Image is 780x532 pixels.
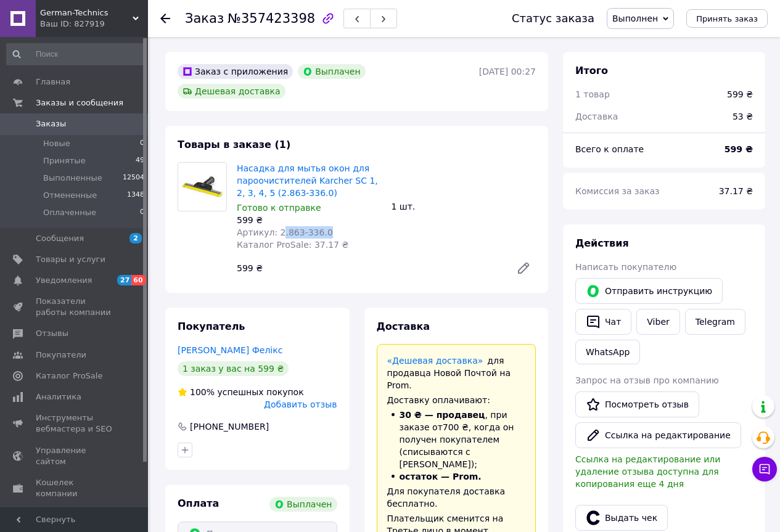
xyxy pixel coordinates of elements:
div: Доставку оплачивают: [387,394,526,406]
span: №357423398 [228,11,315,26]
span: Покупатели [36,350,86,361]
span: Артикул: 2.863-336.0 [237,227,333,237]
a: Telegram [685,309,745,335]
div: Ваш ID: 827919 [40,18,148,30]
button: Ссылка на редактирование [575,422,741,448]
div: Заказ с приложения [178,64,293,79]
span: 1 товар [575,89,610,99]
span: Принять заказ [696,14,758,23]
span: Заказы и сообщения [36,97,123,108]
div: 599 ₴ [232,260,506,277]
span: Написать покупателю [575,262,676,272]
input: Поиск [6,43,146,65]
span: Готово к отправке [237,203,321,213]
div: 599 ₴ [727,88,753,100]
span: 37.17 ₴ [719,186,753,196]
span: 0 [140,138,144,149]
span: Заказ [185,11,224,26]
div: 599 ₴ [237,214,382,226]
span: 1348 [127,190,144,201]
span: Кошелек компании [36,477,114,499]
span: Товары в заказе (1) [178,139,290,150]
span: Принятые [43,155,86,166]
div: Для покупателя доставка бесплатно. [387,485,526,510]
button: Принять заказ [686,9,768,28]
span: Сообщения [36,233,84,244]
button: Отправить инструкцию [575,278,723,304]
span: Новые [43,138,70,149]
span: 100% [190,387,215,397]
span: Оплаченные [43,207,96,218]
span: Добавить отзыв [264,399,337,409]
button: Чат [575,309,631,335]
span: 2 [129,233,142,243]
time: [DATE] 00:27 [479,67,536,76]
span: Доставка [377,321,430,332]
span: 12504 [123,173,144,184]
span: Уведомления [36,275,92,286]
a: WhatsApp [575,340,640,364]
span: Всего к оплате [575,144,644,154]
span: 0 [140,207,144,218]
a: [PERSON_NAME] Фелікс [178,345,282,355]
div: 1 заказ у вас на 599 ₴ [178,361,289,376]
span: Показатели работы компании [36,296,114,318]
div: Выплачен [269,497,337,512]
span: Отзывы [36,328,68,339]
b: 599 ₴ [725,144,753,154]
a: Редактировать [511,256,536,280]
div: Выплачен [298,64,365,79]
span: Выполненные [43,173,102,184]
span: German-Technics [40,7,133,18]
span: Итого [575,65,608,76]
span: Выполнен [612,14,658,23]
div: 1 шт. [387,198,541,215]
a: Посмотреть отзыв [575,391,699,417]
span: остаток — Prom. [400,472,482,481]
span: Каталог ProSale [36,370,102,382]
li: , при заказе от 700 ₴ , когда он получен покупателем (списываются с [PERSON_NAME]); [387,409,526,470]
span: 49 [136,155,144,166]
button: Чат с покупателем [752,457,777,481]
span: Оплата [178,497,219,509]
a: Viber [636,309,679,335]
span: 27 [117,275,131,285]
span: Действия [575,237,629,249]
div: Вернуться назад [160,12,170,25]
span: 30 ₴ — продавец [400,410,485,420]
span: Аналитика [36,391,81,403]
div: для продавца Новой Почтой на Prom. [387,354,526,391]
a: Насадка для мытья окон для пароочистителей Karcher SC 1, 2, 3, 4, 5 (2.863-336.0) [237,163,378,198]
span: Отмененные [43,190,97,201]
span: Заказы [36,118,66,129]
span: Главная [36,76,70,88]
span: Покупатель [178,321,245,332]
a: «Дешевая доставка» [387,356,483,366]
img: Насадка для мытья окон для пароочистителей Karcher SC 1, 2, 3, 4, 5 (2.863-336.0) [178,163,226,211]
span: 60 [131,275,146,285]
div: успешных покупок [178,386,304,398]
div: [PHONE_NUMBER] [189,420,270,433]
button: Выдать чек [575,505,668,531]
span: Инструменты вебмастера и SEO [36,412,114,435]
span: Ссылка на редактирование или удаление отзыва доступна для копирования еще 4 дня [575,454,720,489]
span: Управление сайтом [36,445,114,467]
span: Доставка [575,112,618,121]
span: Каталог ProSale: 37.17 ₴ [237,240,348,250]
span: Запрос на отзыв про компанию [575,375,719,385]
span: Комиссия за заказ [575,186,660,196]
div: Дешевая доставка [178,84,285,99]
span: Товары и услуги [36,254,105,265]
div: 53 ₴ [725,103,760,130]
div: Статус заказа [512,12,594,25]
